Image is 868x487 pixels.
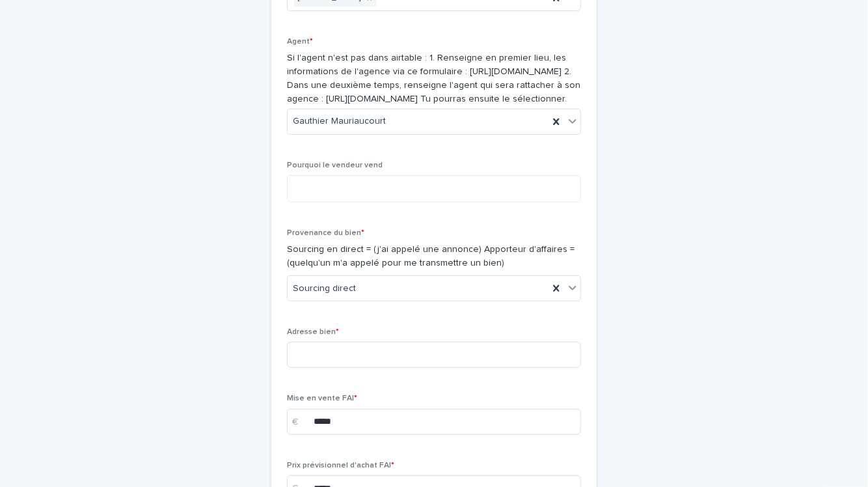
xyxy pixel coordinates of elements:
span: Agent [287,38,313,46]
p: Si l'agent n'est pas dans airtable : 1. Renseigne en premier lieu, les informations de l'agence v... [287,51,581,105]
span: Gauthier Mauriaucourt [293,115,386,128]
span: Prix prévisionnel d'achat FAI [287,462,394,469]
span: Pourquoi le vendeur vend [287,161,383,169]
p: Sourcing en direct = (j'ai appelé une annonce) Apporteur d'affaires = (quelqu'un m'a appelé pour ... [287,243,581,270]
div: € [287,409,313,435]
span: Mise en vente FAI [287,395,357,402]
span: Adresse bien [287,328,339,336]
span: Sourcing direct [293,282,356,296]
span: Provenance du bien [287,229,364,237]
